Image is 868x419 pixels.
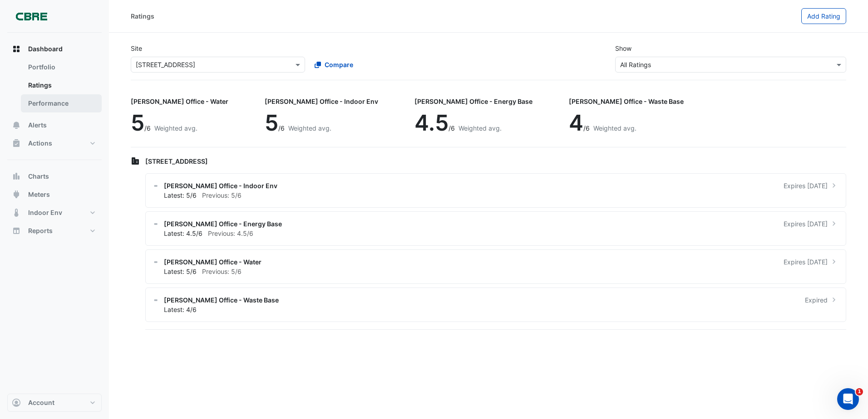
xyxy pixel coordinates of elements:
[7,116,102,134] button: Alerts
[459,124,502,132] span: Weighted avg.
[164,191,197,199] span: Latest: 5/6
[164,306,197,313] span: Latest: 4/6
[784,257,828,267] span: Expires [DATE]
[278,124,285,132] span: /6
[21,94,102,112] a: Performance
[28,172,49,181] span: Charts
[12,139,21,148] app-icon: Actions
[164,268,197,275] span: Latest: 5/6
[202,191,242,199] span: Previous: 5/6
[28,398,54,407] span: Account
[309,57,359,73] button: Compare
[805,295,828,305] span: Expired
[615,44,631,53] label: Show
[208,229,253,237] span: Previous: 4.5/6
[11,7,52,25] img: Company Logo
[131,109,144,136] span: 5
[784,181,828,190] span: Expires [DATE]
[784,219,828,229] span: Expires [DATE]
[145,157,208,165] span: [STREET_ADDRESS]
[414,109,449,136] span: 4.5
[288,124,331,132] span: Weighted avg.
[7,134,102,152] button: Actions
[593,124,636,132] span: Weighted avg.
[265,109,278,136] span: 5
[12,226,21,235] app-icon: Reports
[837,388,859,410] iframe: Intercom live chat
[7,58,102,116] div: Dashboard
[202,268,242,275] span: Previous: 5/6
[12,44,21,54] app-icon: Dashboard
[28,208,62,217] span: Indoor Env
[164,181,277,190] span: [PERSON_NAME] Office - Indoor Env
[449,124,455,132] span: /6
[144,124,151,132] span: /6
[856,388,863,395] span: 1
[21,58,102,76] a: Portfolio
[21,76,102,94] a: Ratings
[583,124,590,132] span: /6
[131,11,154,21] div: Ratings
[12,172,21,181] app-icon: Charts
[131,97,228,106] div: [PERSON_NAME] Office - Water
[28,121,47,130] span: Alerts
[569,109,583,136] span: 4
[12,208,21,217] app-icon: Indoor Env
[12,121,21,130] app-icon: Alerts
[7,394,102,412] button: Account
[801,8,846,24] button: Add Rating
[164,257,261,267] span: [PERSON_NAME] Office - Water
[28,44,63,54] span: Dashboard
[265,97,378,106] div: [PERSON_NAME] Office - Indoor Env
[7,204,102,222] button: Indoor Env
[807,12,840,20] span: Add Rating
[131,44,142,53] label: Site
[28,139,52,148] span: Actions
[414,97,533,106] div: [PERSON_NAME] Office - Energy Base
[154,124,197,132] span: Weighted avg.
[164,219,282,229] span: [PERSON_NAME] Office - Energy Base
[325,60,353,69] span: Compare
[7,167,102,185] button: Charts
[164,229,202,237] span: Latest: 4.5/6
[7,222,102,240] button: Reports
[164,295,279,305] span: [PERSON_NAME] Office - Waste Base
[28,226,53,235] span: Reports
[569,97,684,106] div: [PERSON_NAME] Office - Waste Base
[7,40,102,58] button: Dashboard
[12,190,21,199] app-icon: Meters
[7,185,102,204] button: Meters
[28,190,50,199] span: Meters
